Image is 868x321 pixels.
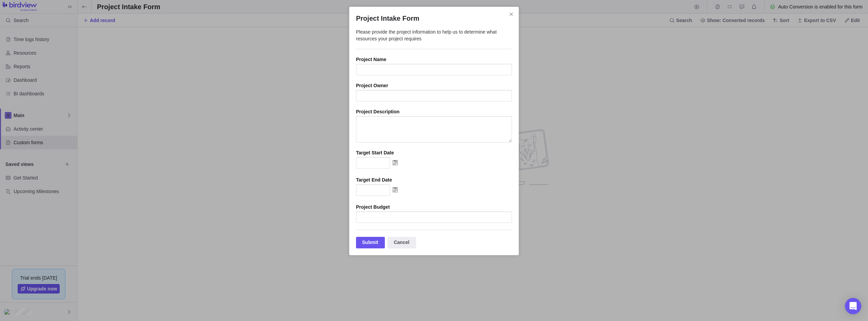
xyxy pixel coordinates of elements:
[390,157,400,168] img: Choose date
[349,7,519,255] div: Project Intake Form
[356,108,512,115] div: Project Description
[356,204,512,210] div: Project Budget
[356,237,385,248] div: Submit
[507,10,516,19] span: Close
[390,184,400,195] img: Choose date
[356,29,512,49] div: Please provide the project information to help us to determine what resources your project requires
[356,14,512,23] h2: Project Intake Form
[388,237,416,248] div: Cancel
[356,82,512,89] div: Project Owner
[356,149,512,156] div: Target Start Date
[845,298,861,314] div: Open Intercom Messenger
[356,56,512,63] div: Project Name
[356,176,512,183] div: Target End Date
